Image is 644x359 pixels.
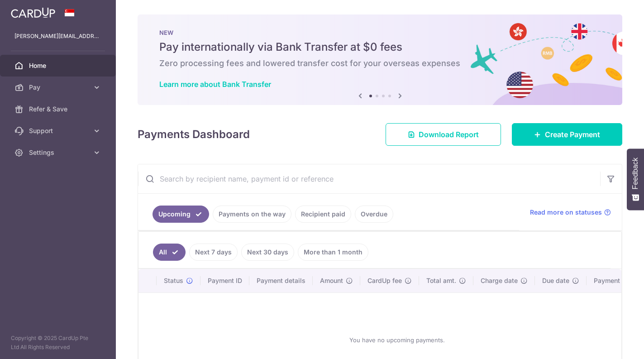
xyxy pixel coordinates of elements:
a: Learn more about Bank Transfer [159,80,271,89]
span: Refer & Save [29,105,89,114]
a: More than 1 month [298,244,368,261]
input: Search by recipient name, payment id or reference [138,164,600,193]
span: Feedback [631,158,639,189]
p: [PERSON_NAME][EMAIL_ADDRESS][DOMAIN_NAME] [14,32,101,41]
a: Read more on statuses [530,208,611,217]
button: Feedback - Show survey [627,148,644,210]
span: Create Payment [545,129,600,140]
span: Charge date [481,276,518,285]
a: Download Report [386,123,501,146]
a: Overdue [355,206,393,223]
th: Payment ID [200,269,249,292]
h5: Pay internationally via Bank Transfer at $0 fees [159,40,601,54]
a: All [153,244,186,261]
a: Upcoming [153,206,209,223]
th: Payment details [249,269,313,292]
a: Recipient paid [295,206,351,223]
a: Payments on the way [213,206,291,223]
span: Settings [29,148,89,157]
a: Create Payment [512,123,622,146]
span: Amount [320,276,343,285]
p: NEW [159,29,601,36]
span: Pay [29,83,89,92]
img: CardUp [11,7,55,18]
span: Support [29,126,89,135]
span: Download Report [419,129,479,140]
span: Home [29,61,89,70]
span: Read more on statuses [530,208,602,217]
img: Bank transfer banner [138,14,622,105]
a: Next 7 days [189,244,238,261]
a: Next 30 days [241,244,294,261]
h4: Payments Dashboard [138,126,250,143]
span: Total amt. [426,276,456,285]
span: Status [164,276,183,285]
span: CardUp fee [367,276,402,285]
h6: Zero processing fees and lowered transfer cost for your overseas expenses [159,58,601,69]
span: Due date [542,276,569,285]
